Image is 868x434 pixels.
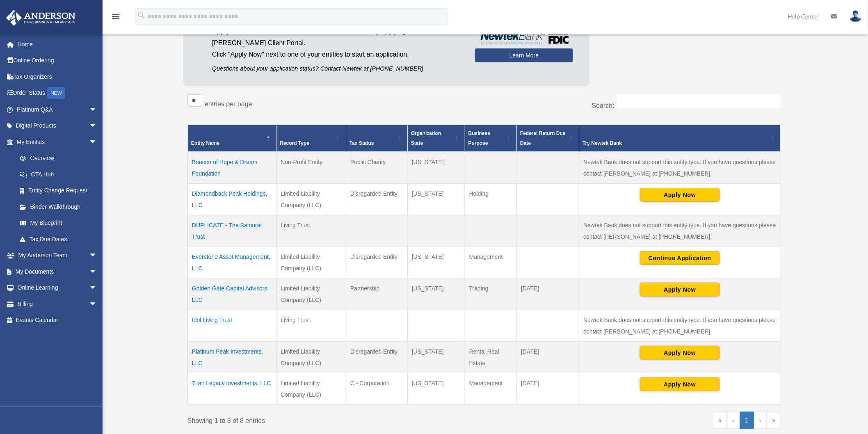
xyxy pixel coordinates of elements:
[850,10,862,22] img: User Pic
[191,140,219,146] span: Entity Name
[582,138,768,148] div: Try Newtek Bank
[346,125,408,152] th: Tax Status: Activate to sort
[111,11,121,21] i: menu
[89,296,105,313] span: arrow_drop_down
[187,412,478,427] div: Showing 1 to 8 of 8 entries
[346,152,408,184] td: Public Charity
[11,199,105,215] a: Binder Walkthrough
[11,215,105,231] a: My Blueprint
[465,341,516,373] td: Rental Real Estate
[212,26,463,49] p: by applying from the [PERSON_NAME] Client Portal.
[408,341,465,373] td: [US_STATE]
[465,247,516,278] td: Management
[408,125,465,152] th: Organization State: Activate to sort
[408,152,465,184] td: [US_STATE]
[6,53,110,69] a: Online Ordering
[89,280,105,297] span: arrow_drop_down
[188,183,276,215] td: Diamondback Peak Holdings, LLC
[754,412,767,429] a: Next
[408,373,465,405] td: [US_STATE]
[767,412,781,429] a: Last
[6,69,110,85] a: Tax Organizers
[465,278,516,310] td: Trading
[713,412,727,429] a: First
[6,134,105,150] a: My Entitiesarrow_drop_down
[111,14,121,21] a: menu
[6,36,110,53] a: Home
[346,373,408,405] td: C - Corporation
[579,310,781,341] td: Newtek Bank does not support this entity type. If you have questions please contact [PERSON_NAME]...
[6,280,110,296] a: Online Learningarrow_drop_down
[465,183,516,215] td: Holding
[89,101,105,118] span: arrow_drop_down
[6,312,110,329] a: Events Calendar
[188,152,276,184] td: Beacon of Hope & Dream Foundation
[11,183,105,199] a: Entity Change Request
[276,125,346,152] th: Record Type: Activate to sort
[11,166,105,183] a: CTA Hub
[479,31,569,44] img: NewtekBankLogoSM.png
[276,373,346,405] td: Limited Liability Company (LLC)
[276,183,346,215] td: Limited Liability Company (LLC)
[346,183,408,215] td: Disregarded Entity
[592,102,614,109] label: Search:
[579,152,781,184] td: Newtek Bank does not support this entity type. If you have questions please contact [PERSON_NAME]...
[579,125,781,152] th: Try Newtek Bank : Activate to sort
[520,130,566,146] span: Federal Return Due Date
[517,373,579,405] td: [DATE]
[205,101,252,107] label: entries per page
[346,278,408,310] td: Partnership
[408,183,465,215] td: [US_STATE]
[212,28,373,35] span: Apply for business bank accounts faster and easier
[11,231,105,247] a: Tax Due Dates
[276,247,346,278] td: Limited Liability Company (LLC)
[6,247,110,264] a: My Anderson Teamarrow_drop_down
[4,10,78,26] img: Anderson Advisors Platinum Portal
[11,150,101,167] a: Overview
[188,125,276,152] th: Entity Name: Activate to invert sorting
[137,11,146,20] i: search
[188,341,276,373] td: Platinum Peak Investments, LLC
[276,278,346,310] td: Limited Liability Company (LLC)
[276,152,346,184] td: Non-Profit Entity
[465,125,516,152] th: Business Purpose: Activate to sort
[640,346,720,360] button: Apply Now
[47,87,65,99] div: NEW
[408,278,465,310] td: [US_STATE]
[346,247,408,278] td: Disregarded Entity
[6,101,110,118] a: Platinum Q&Aarrow_drop_down
[212,49,463,60] p: Click "Apply Now" next to one of your entities to start an application.
[349,140,374,146] span: Tax Status
[6,85,110,102] a: Order StatusNEW
[468,130,490,146] span: Business Purpose
[579,215,781,247] td: Newtek Bank does not support this entity type. If you have questions please contact [PERSON_NAME]...
[727,412,740,429] a: Previous
[188,215,276,247] td: DUPLICATE - The Samurai Trust
[276,215,346,247] td: Living Trust
[276,341,346,373] td: Limited Liability Company (LLC)
[517,278,579,310] td: [DATE]
[740,412,754,429] a: 1
[280,140,309,146] span: Record Type
[89,134,105,151] span: arrow_drop_down
[465,373,516,405] td: Management
[408,247,465,278] td: [US_STATE]
[89,118,105,135] span: arrow_drop_down
[517,341,579,373] td: [DATE]
[640,188,720,202] button: Apply Now
[276,310,346,341] td: Living Trust
[475,48,573,62] a: Learn More
[89,247,105,264] span: arrow_drop_down
[188,310,276,341] td: Idol Living Trust
[6,263,110,280] a: My Documentsarrow_drop_down
[411,130,441,146] span: Organization State
[346,341,408,373] td: Disregarded Entity
[188,373,276,405] td: Titan Legacy Investments, LLC
[640,283,720,297] button: Apply Now
[6,118,110,134] a: Digital Productsarrow_drop_down
[89,263,105,280] span: arrow_drop_down
[188,278,276,310] td: Golden Gate Capital Advisors, LLC
[640,377,720,391] button: Apply Now
[517,125,579,152] th: Federal Return Due Date: Activate to sort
